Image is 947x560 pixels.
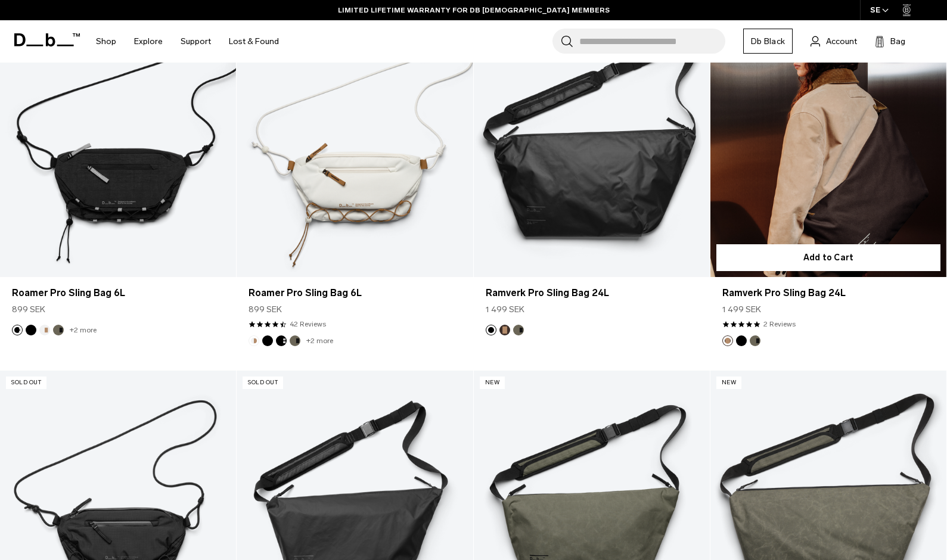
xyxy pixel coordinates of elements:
button: Forest Green [290,335,300,346]
button: Charcoal Grey [276,335,287,346]
a: 42 reviews [290,319,326,329]
button: Espresso [722,335,733,346]
a: Ramverk Pro Sling Bag 24L [474,15,710,277]
a: +2 more [70,326,97,334]
span: 1 499 SEK [722,303,761,316]
button: Charcoal Grey [12,325,23,335]
a: Shop [96,20,116,63]
span: 899 SEK [249,303,282,316]
a: Lost & Found [229,20,279,63]
a: Roamer Pro Sling Bag 6L [249,286,461,300]
a: Support [181,20,211,63]
a: Roamer Pro Sling Bag 6L [237,15,473,277]
a: Ramverk Pro Sling Bag 24L [710,15,946,277]
span: Account [826,35,857,48]
a: +2 more [306,337,333,345]
a: LIMITED LIFETIME WARRANTY FOR DB [DEMOGRAPHIC_DATA] MEMBERS [338,5,610,15]
button: Forest Green [750,335,760,346]
a: 2 reviews [763,319,796,329]
span: Bag [890,35,905,48]
button: Forest Green [513,325,524,335]
button: Black Out [486,325,496,335]
button: Add to Cart [716,244,940,271]
span: 1 499 SEK [486,303,524,316]
a: Account [811,34,857,48]
button: Black Out [26,325,36,335]
a: Ramverk Pro Sling Bag 24L [486,286,698,300]
button: Forest Green [53,325,64,335]
button: Black Out [736,335,747,346]
p: New [480,377,505,389]
nav: Main Navigation [87,20,288,63]
a: Db Black [743,29,793,54]
span: 899 SEK [12,303,45,316]
p: New [716,377,742,389]
button: Oatmilk [249,335,259,346]
button: Black Out [262,335,273,346]
p: Sold Out [6,377,46,389]
button: Bag [875,34,905,48]
button: Oatmilk [39,325,50,335]
a: Explore [134,20,163,63]
a: Ramverk Pro Sling Bag 24L [722,286,934,300]
button: Espresso [499,325,510,335]
a: Roamer Pro Sling Bag 6L [12,286,224,300]
p: Sold Out [243,377,283,389]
